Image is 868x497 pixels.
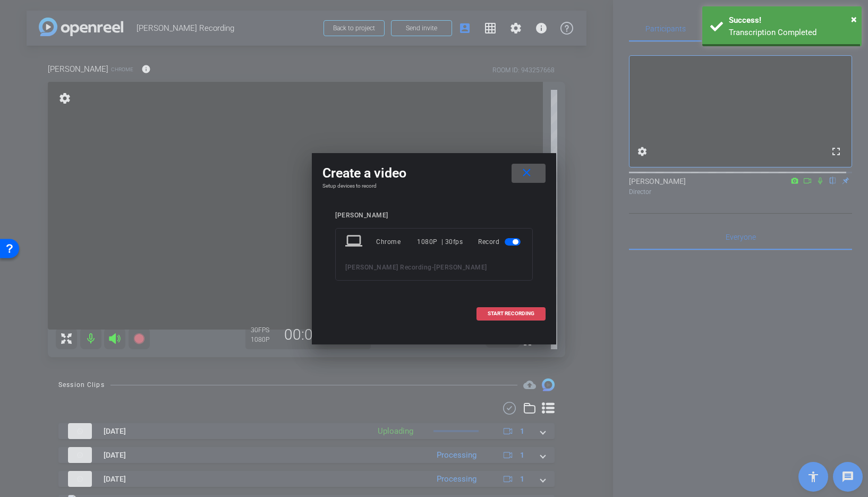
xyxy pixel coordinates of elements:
[851,11,857,27] button: Close
[851,13,857,26] span: ×
[488,311,534,316] span: START RECORDING
[520,166,533,180] mat-icon: close
[322,183,546,189] h4: Setup devices to record
[345,232,364,251] mat-icon: laptop
[417,232,463,251] div: 1080P | 30fps
[345,264,432,271] span: [PERSON_NAME] Recording
[729,14,854,27] div: Success!
[729,27,854,39] div: Transcription Completed
[335,212,533,220] div: [PERSON_NAME]
[376,232,417,251] div: Chrome
[322,164,546,183] div: Create a video
[478,232,523,251] div: Record
[434,264,487,271] span: [PERSON_NAME]
[432,264,435,271] span: -
[476,307,546,321] button: START RECORDING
